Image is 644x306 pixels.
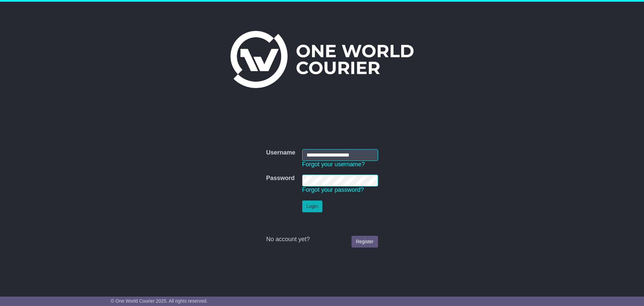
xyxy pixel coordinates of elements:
a: Forgot your password? [302,186,364,193]
img: One World [230,31,414,88]
button: Login [302,201,322,212]
span: © One World Courier 2025. All rights reserved. [111,298,208,304]
div: No account yet? [266,236,378,243]
label: Password [266,175,294,182]
label: Username [266,149,295,157]
a: Forgot your username? [302,161,365,168]
a: Register [352,236,378,248]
